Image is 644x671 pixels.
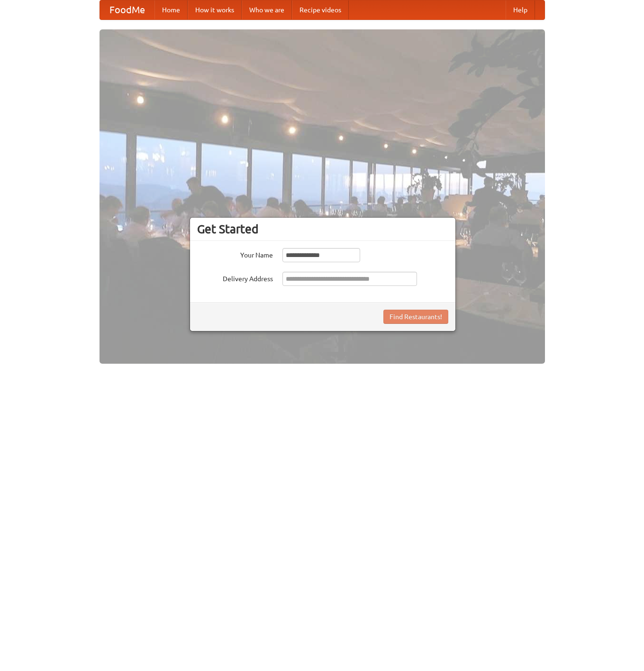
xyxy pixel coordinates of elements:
[197,222,448,236] h3: Get Started
[197,248,273,260] label: Your Name
[506,0,535,19] a: Help
[292,0,349,19] a: Recipe videos
[100,0,154,19] a: FoodMe
[154,0,188,19] a: Home
[188,0,242,19] a: How it works
[242,0,292,19] a: Who we are
[197,272,273,284] label: Delivery Address
[383,310,448,324] button: Find Restaurants!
